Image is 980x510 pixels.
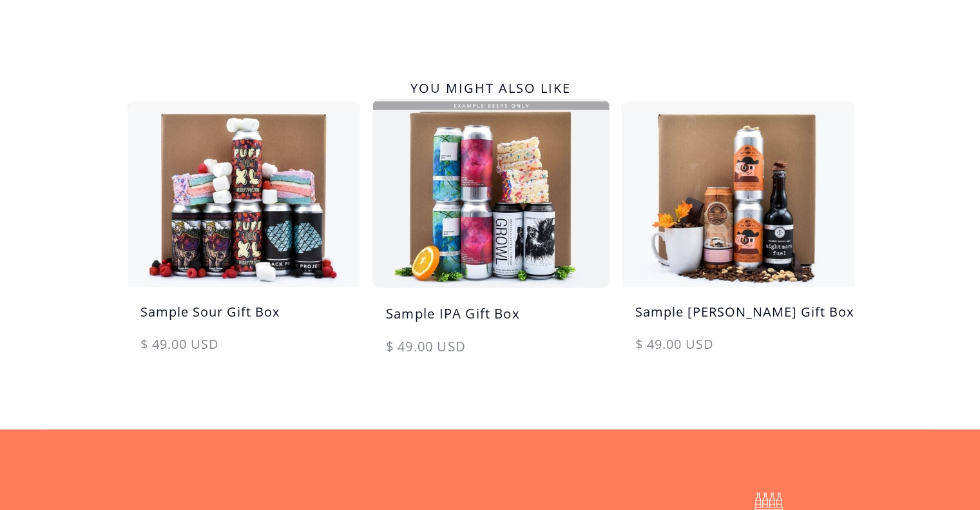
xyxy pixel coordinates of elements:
[128,302,360,335] h5: Sample Sour Gift Box
[372,337,609,369] div: $ 49.00 USD
[128,335,360,367] div: $ 49.00 USD
[372,304,609,337] h5: Sample IPA Gift Box
[128,101,360,367] a: Sample Sour Gift Box$ 49.00 USD
[622,302,854,335] h5: Sample [PERSON_NAME] Gift Box
[622,335,854,367] div: $ 49.00 USD
[622,101,854,367] a: Sample [PERSON_NAME] Gift Box$ 49.00 USD
[128,75,854,101] h2: You might also like
[372,99,609,369] a: Sample IPA Gift Box$ 49.00 USD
